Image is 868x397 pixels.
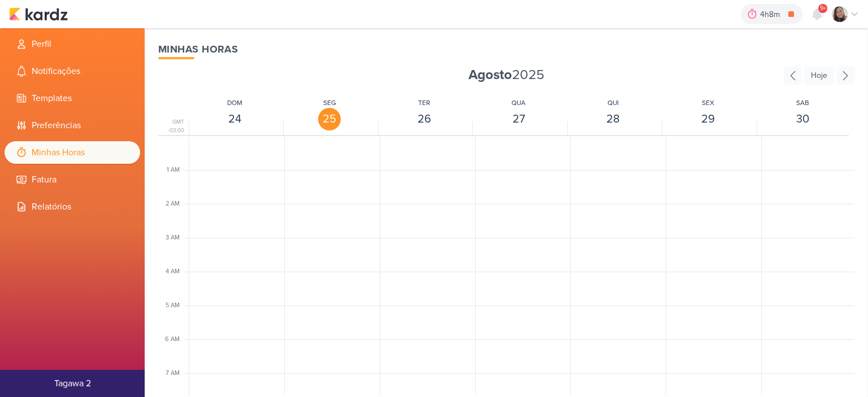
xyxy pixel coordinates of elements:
[9,7,68,21] img: kardz.app
[5,87,140,110] li: Templates
[607,98,619,108] div: QUI
[166,199,186,209] div: 2 AM
[158,118,186,135] div: GMT -03:00
[224,108,246,130] div: 24
[167,165,186,175] div: 1 AM
[602,108,624,130] div: 28
[5,114,140,137] li: Preferências
[760,8,783,20] div: 4h8m
[5,33,140,55] li: Perfil
[227,98,242,108] div: DOM
[804,66,834,85] div: Hoje
[166,233,186,243] div: 3 AM
[468,66,544,84] span: 2025
[166,301,186,311] div: 5 AM
[511,98,526,108] div: QUA
[323,98,336,108] div: SEG
[702,98,714,108] div: SEX
[5,168,140,191] li: Fatura
[418,98,430,108] div: TER
[413,108,436,130] div: 26
[507,108,530,130] div: 27
[166,369,186,378] div: 7 AM
[158,42,854,57] div: Minhas Horas
[796,98,809,108] div: SAB
[165,335,186,344] div: 6 AM
[318,108,341,130] div: 25
[5,60,140,82] li: Notificações
[820,4,826,13] span: 9+
[5,195,140,218] li: Relatórios
[832,6,848,22] img: Sharlene Khoury
[166,267,186,277] div: 4 AM
[468,67,512,83] strong: Agosto
[791,108,814,130] div: 30
[697,108,719,130] div: 29
[5,141,140,164] li: Minhas Horas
